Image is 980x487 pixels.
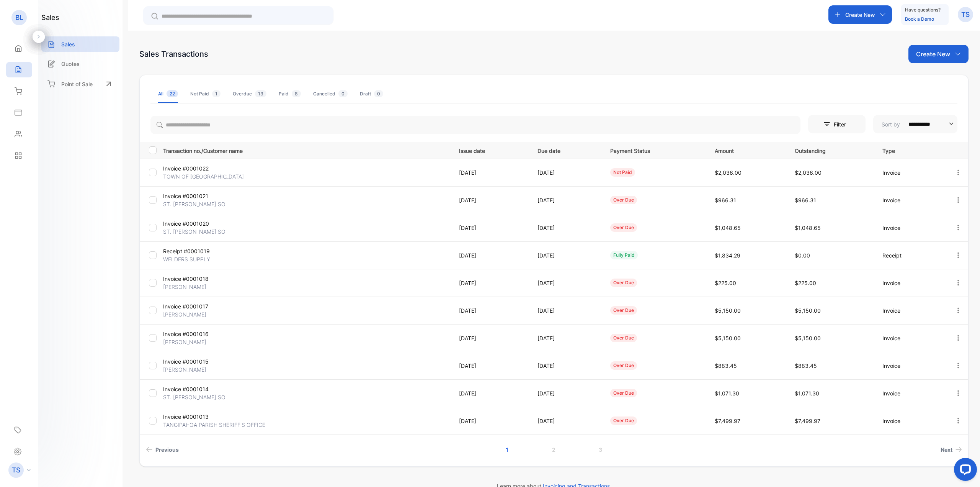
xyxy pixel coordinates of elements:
[916,49,950,59] p: Create New
[212,90,220,97] span: 1
[958,5,973,24] button: TS
[15,13,23,23] p: BL
[882,417,939,425] p: Invoice
[610,196,637,204] div: over due
[459,251,522,259] p: [DATE]
[143,443,182,457] a: Previous page
[882,389,939,397] p: Invoice
[795,307,821,314] span: $5,150.00
[610,168,635,177] div: not paid
[882,279,939,287] p: Invoice
[459,169,522,177] p: [DATE]
[459,196,522,204] p: [DATE]
[163,283,258,291] p: [PERSON_NAME]
[537,196,595,204] p: [DATE]
[715,145,779,155] p: Amount
[61,80,93,88] p: Point of Sale
[163,338,258,346] p: [PERSON_NAME]
[941,446,952,454] span: Next
[590,443,611,457] a: Page 3
[715,280,736,286] span: $225.00
[140,443,968,457] ul: Pagination
[610,334,637,342] div: over due
[882,362,939,370] p: Invoice
[537,224,595,232] p: [DATE]
[795,335,821,341] span: $5,150.00
[948,455,980,487] iframe: LiveChat chat widget
[41,36,119,52] a: Sales
[459,362,522,370] p: [DATE]
[715,225,741,231] span: $1,048.65
[795,197,816,203] span: $966.31
[459,145,522,155] p: Issue date
[155,446,179,454] span: Previous
[459,389,522,397] p: [DATE]
[163,413,258,421] p: Invoice #0001013
[715,252,740,259] span: $1,834.29
[459,279,522,287] p: [DATE]
[938,443,965,457] a: Next page
[882,334,939,342] p: Invoice
[795,145,867,155] p: Outstanding
[12,465,20,475] p: TS
[537,389,595,397] p: [DATE]
[163,164,258,172] p: Invoice #0001022
[163,302,258,310] p: Invoice #0001017
[360,90,383,97] div: Draft
[795,169,822,176] span: $2,036.00
[882,145,939,155] p: Type
[459,417,522,425] p: [DATE]
[233,90,266,97] div: Overdue
[715,307,741,314] span: $5,150.00
[497,443,518,457] a: Page 1 is your current page
[163,220,258,228] p: Invoice #0001020
[41,12,59,23] h1: sales
[715,362,737,369] span: $883.45
[163,330,258,338] p: Invoice #0001016
[795,362,817,369] span: $883.45
[610,279,637,287] div: over due
[139,48,208,60] div: Sales Transactions
[313,90,348,97] div: Cancelled
[338,90,348,97] span: 0
[882,251,939,259] p: Receipt
[610,223,637,232] div: over due
[795,418,820,424] span: $7,499.97
[882,224,939,232] p: Invoice
[163,366,258,374] p: [PERSON_NAME]
[163,200,258,208] p: ST. [PERSON_NAME] SO
[905,6,941,14] p: Have questions?
[459,224,522,232] p: [DATE]
[610,361,637,370] div: over due
[163,228,258,236] p: ST. [PERSON_NAME] SO
[882,196,939,204] p: Invoice
[41,75,119,92] a: Point of Sale
[795,390,819,397] span: $1,071.30
[61,40,75,48] p: Sales
[715,197,736,203] span: $966.31
[537,169,595,177] p: [DATE]
[715,169,742,176] span: $2,036.00
[795,252,810,259] span: $0.00
[828,5,892,24] button: Create New
[715,335,741,341] span: $5,150.00
[158,90,178,97] div: All
[255,90,266,97] span: 13
[610,306,637,315] div: over due
[715,390,739,397] span: $1,071.30
[795,225,821,231] span: $1,048.65
[459,307,522,315] p: [DATE]
[795,280,816,286] span: $225.00
[537,145,595,155] p: Due date
[610,389,637,397] div: over due
[163,172,258,180] p: TOWN OF [GEOGRAPHIC_DATA]
[163,275,258,283] p: Invoice #0001018
[163,385,258,393] p: Invoice #0001014
[163,421,265,429] p: TANGIPAHOA PARISH SHERIFF'S OFFICE
[715,418,740,424] span: $7,499.97
[961,10,970,20] p: TS
[537,362,595,370] p: [DATE]
[190,90,220,97] div: Not Paid
[163,247,258,255] p: Receipt #0001019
